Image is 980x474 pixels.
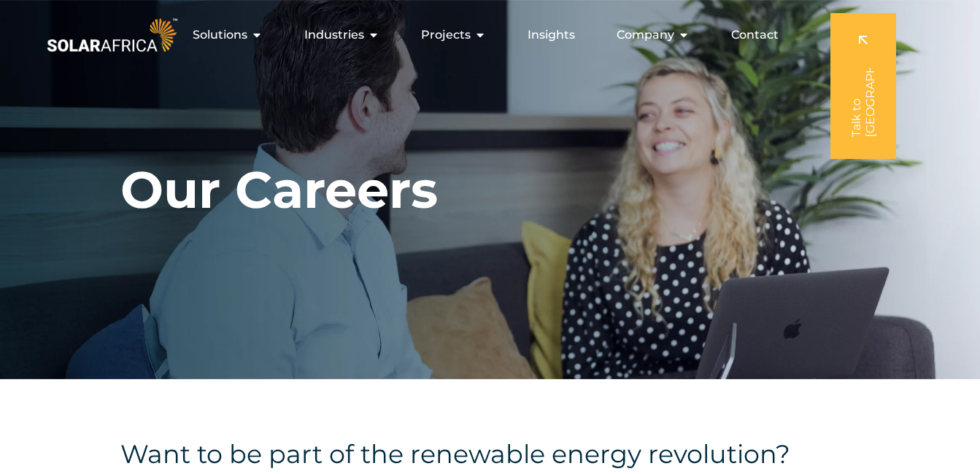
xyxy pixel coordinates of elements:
[304,26,364,44] span: Industries
[528,26,575,44] a: Insights
[180,20,790,50] div: Menu Toggle
[731,26,779,44] a: Contact
[421,26,471,44] span: Projects
[617,26,674,44] span: Company
[180,20,790,50] nav: Menu
[193,26,247,44] span: Solutions
[120,159,438,221] h1: Our Careers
